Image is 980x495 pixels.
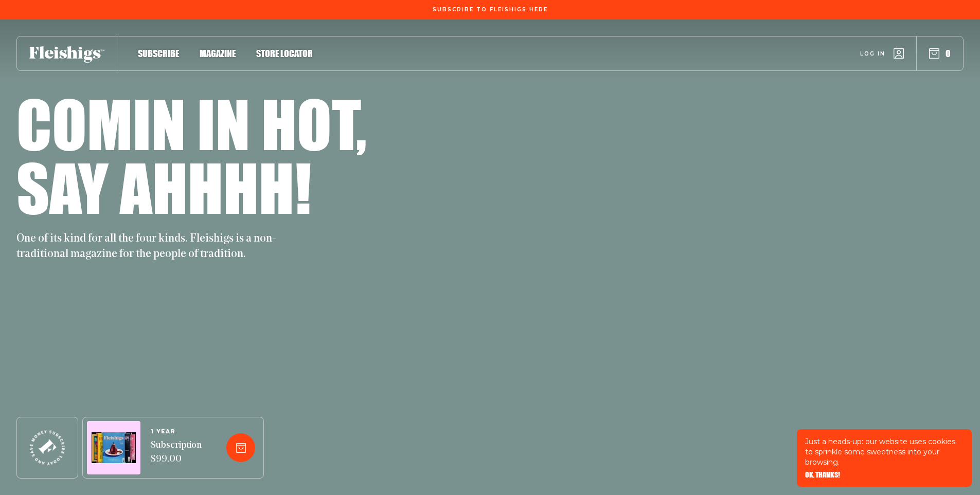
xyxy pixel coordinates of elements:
[151,439,202,467] span: Subscription $99.00
[151,429,202,435] span: 1 YEAR
[138,46,179,60] a: Subscribe
[929,48,951,59] button: 0
[860,50,885,58] span: Log in
[138,48,179,59] span: Subscribe
[151,429,202,467] a: 1 YEARSubscription $99.00
[433,7,548,13] span: Subscribe To Fleishigs Here
[200,46,236,60] a: Magazine
[256,46,313,60] a: Store locator
[16,155,311,219] h1: Say ahhhh!
[16,231,284,262] p: One of its kind for all the four kinds. Fleishigs is a non-traditional magazine for the people of...
[256,48,313,59] span: Store locator
[805,436,964,467] p: Just a heads-up: our website uses cookies to sprinkle some sweetness into your browsing.
[200,48,236,59] span: Magazine
[16,91,367,155] h1: Comin in hot,
[92,432,136,464] img: Magazines image
[860,48,904,59] a: Log in
[431,7,550,12] a: Subscribe To Fleishigs Here
[805,471,840,479] button: OK, THANKS!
